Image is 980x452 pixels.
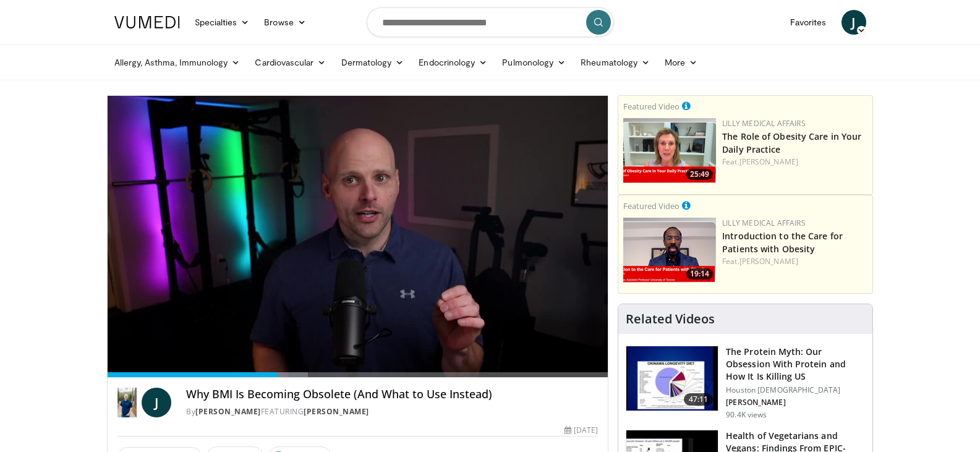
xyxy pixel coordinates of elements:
img: b7b8b05e-5021-418b-a89a-60a270e7cf82.150x105_q85_crop-smart_upscale.jpg [626,346,718,411]
a: [PERSON_NAME] [739,256,798,267]
a: 25:49 [623,118,716,183]
p: 90.4K views [726,410,767,420]
a: 47:11 The Protein Myth: Our Obsession With Protein and How It Is Killing US Houston [DEMOGRAPHIC_... [626,346,865,420]
img: e1208b6b-349f-4914-9dd7-f97803bdbf1d.png.150x105_q85_crop-smart_upscale.png [623,118,716,183]
h4: Why BMI Is Becoming Obsolete (And What to Use Instead) [186,388,598,401]
a: [PERSON_NAME] [739,156,798,167]
a: Specialties [187,10,257,35]
a: [PERSON_NAME] [195,406,261,417]
input: Search topics, interventions [367,7,614,37]
a: Introduction to the Care for Patients with Obesity [722,230,843,255]
h3: The Protein Myth: Our Obsession With Protein and How It Is Killing US [726,346,865,383]
a: Allergy, Asthma, Immunology [107,50,248,75]
a: [PERSON_NAME] [304,406,369,417]
img: Dr. Jordan Rennicke [117,388,137,417]
a: Dermatology [334,50,412,75]
p: Houston [DEMOGRAPHIC_DATA] [726,385,865,395]
a: J [842,10,866,35]
a: Favorites [783,10,834,35]
a: More [657,50,705,75]
a: Rheumatology [573,50,657,75]
span: 25:49 [686,169,713,180]
img: VuMedi Logo [114,16,180,28]
a: Lilly Medical Affairs [722,218,806,228]
small: Featured Video [623,200,680,211]
a: Pulmonology [495,50,573,75]
div: By FEATURING [186,406,598,417]
a: 19:14 [623,218,716,283]
small: Featured Video [623,101,680,112]
div: Feat. [722,156,867,168]
h4: Related Videos [626,312,715,326]
a: Lilly Medical Affairs [722,118,806,129]
a: The Role of Obesity Care in Your Daily Practice [722,130,861,155]
p: [PERSON_NAME] [726,398,865,407]
a: J [142,388,171,417]
div: Feat. [722,256,867,267]
a: Browse [257,10,313,35]
video-js: Video Player [108,96,608,378]
span: 47:11 [684,393,714,406]
a: Endocrinology [411,50,495,75]
span: 19:14 [686,268,713,279]
img: acc2e291-ced4-4dd5-b17b-d06994da28f3.png.150x105_q85_crop-smart_upscale.png [623,218,716,283]
a: Cardiovascular [247,50,333,75]
div: [DATE] [565,425,598,436]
